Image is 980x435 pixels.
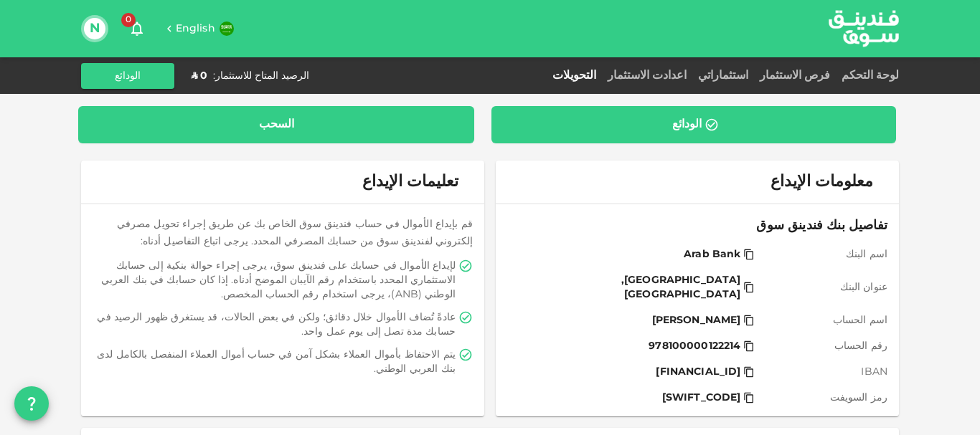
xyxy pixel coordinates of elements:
a: logo [829,1,899,56]
span: [GEOGRAPHIC_DATA], [GEOGRAPHIC_DATA] [516,273,740,302]
span: معلومات الإيداع [771,172,873,192]
span: لإيداع الأموال في حسابك على فندينق سوق، يرجى إجراء حوالة بنكية إلى حسابك الاستثماري المحدد باستخد... [95,259,456,302]
a: فرص الاستثمار [754,70,836,81]
span: [FINANCIAL_ID] [656,365,740,379]
span: عادةً تُضاف الأموال خلال دقائق؛ ولكن في بعض الحالات، قد يستغرق ظهور الرصيد في حسابك مدة تصل إلى ي... [95,310,456,339]
div: السحب [259,118,294,132]
span: يتم الاحتفاظ بأموال العملاء بشكل آمن في حساب أموال العملاء المنفصل بالكامل لدى بنك العربي الوطني. [95,348,456,376]
span: [SWIFT_CODE] [662,391,741,405]
span: [PERSON_NAME] [652,313,741,328]
span: عنوان البنك [760,280,887,295]
button: N [84,18,105,39]
span: English [176,24,215,34]
button: 0 [123,14,151,43]
a: لوحة التحكم [836,70,899,81]
button: الودائع [81,63,174,89]
span: رقم الحساب [760,339,887,353]
a: اعدادت الاستثمار [602,70,692,81]
a: التحويلات [547,70,602,81]
img: logo [810,1,918,56]
span: 0 [121,13,136,27]
img: flag-sa.b9a346574cdc8950dd34b50780441f57.svg [220,21,234,36]
span: 978100000122214 [649,339,740,353]
button: question [14,386,49,421]
a: الودائع [491,106,896,143]
span: تعليمات الإيداع [362,172,458,192]
div: الرصيد المتاح للاستثمار : [213,69,309,83]
span: اسم البنك [760,247,887,262]
div: ʢ 0 [192,69,207,83]
a: استثماراتي [692,70,754,81]
div: الودائع [672,118,702,132]
span: قم بإيداع الأموال في حساب فندينق سوق الخاص بك عن طريق إجراء تحويل مصرفي إلكتروني لفندينق سوق من ح... [117,219,473,247]
span: رمز السويفت [760,391,887,405]
span: اسم الحساب [760,313,887,328]
span: IBAN [760,365,887,379]
a: السحب [78,106,474,143]
span: تفاصيل بنك فندينق سوق [507,216,887,236]
span: Arab Bank [684,247,740,262]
